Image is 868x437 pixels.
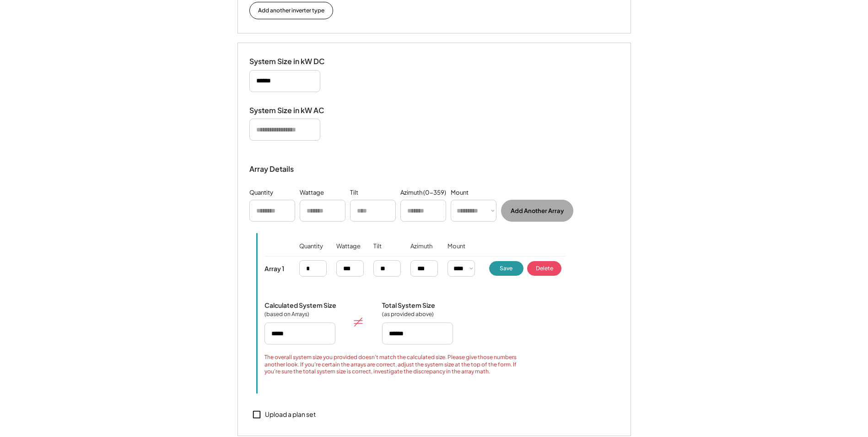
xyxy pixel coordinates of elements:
div: System Size in kW DC [249,57,341,66]
div: (as provided above) [382,311,434,318]
button: Delete [527,261,561,276]
div: Wattage [300,188,324,197]
button: Add another inverter type [249,2,333,19]
div: Total System Size [382,301,435,309]
div: The overall system size you provided doesn't match the calculated size. Please give those numbers... [264,354,528,375]
div: Mount [447,242,465,263]
div: Azimuth (0-359) [400,188,446,197]
div: Azimuth [410,242,432,263]
div: Calculated System Size [264,301,336,309]
div: Array 1 [264,264,284,273]
div: Upload a plan set [265,410,316,419]
div: Mount [451,188,469,197]
div: Tilt [373,242,382,263]
div: (based on Arrays) [264,311,310,318]
div: Wattage [336,242,361,263]
div: System Size in kW AC [249,106,341,115]
div: Array Details [249,164,295,175]
button: Add Another Array [501,200,573,222]
button: Save [489,261,523,276]
div: Tilt [350,188,358,197]
div: Quantity [249,188,273,197]
div: Quantity [299,242,323,263]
